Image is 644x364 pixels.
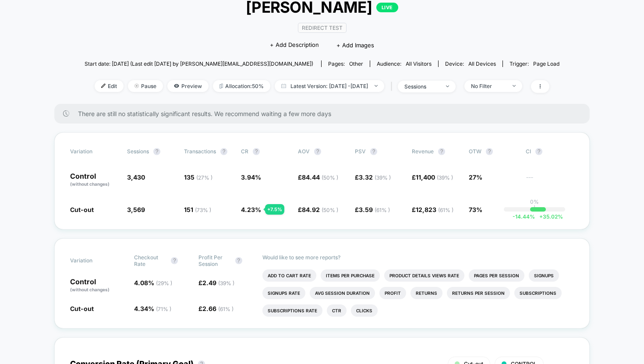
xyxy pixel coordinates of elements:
li: Subscriptions Rate [262,304,322,317]
span: 12,823 [416,206,453,213]
span: (without changes) [70,287,110,292]
span: There are still no statistically significant results. We recommend waiting a few more days [78,110,572,117]
button: ? [370,148,377,155]
p: Would like to see more reports? [262,254,574,261]
span: ( 27 % ) [196,174,212,181]
span: CI [526,148,574,155]
span: ( 50 % ) [322,174,338,181]
span: -14.44 % [513,213,535,220]
li: Pages Per Session [469,269,524,282]
span: Revenue [412,148,434,155]
button: ? [438,148,445,155]
span: ( 39 % ) [437,174,453,181]
li: Clicks [351,304,378,317]
span: 2.49 [202,279,234,286]
span: £ [355,206,390,213]
span: 84.92 [302,206,338,213]
span: 35.02 % [535,213,563,220]
span: Variation [70,148,118,155]
span: Cut-out [70,206,94,213]
span: 4.34 % [134,305,171,312]
span: 11,400 [416,173,453,181]
span: Preview [167,80,209,92]
span: 3.59 [359,206,390,213]
span: 4.08 % [134,279,172,286]
span: £ [355,173,391,181]
span: 84.44 [302,173,338,181]
span: Sessions [127,148,149,155]
span: 73% [469,206,482,213]
span: Profit Per Session [198,254,231,267]
div: Audience: [377,60,432,67]
span: + Add Images [336,42,374,49]
button: ? [171,257,178,264]
span: ( 29 % ) [156,280,172,286]
span: £ [198,279,234,286]
button: ? [253,148,260,155]
span: ( 61 % ) [438,207,453,213]
span: £ [198,305,234,312]
img: end [446,85,449,87]
img: edit [101,84,106,88]
p: Control [70,278,125,293]
div: + 7.5 % [265,204,284,215]
li: Signups Rate [262,287,305,299]
span: All Visitors [406,60,432,67]
span: Page Load [533,60,559,67]
span: 3.94 % [241,173,261,181]
span: 3.32 [359,173,391,181]
button: ? [235,257,242,264]
button: ? [153,148,160,155]
button: ? [535,148,542,155]
span: Edit [95,80,124,92]
div: Trigger: [510,60,559,67]
span: Redirect Test [298,23,347,33]
span: + Add Description [270,41,319,49]
li: Returns [410,287,442,299]
img: rebalance [219,84,223,88]
span: Pause [128,80,163,92]
span: Transactions [184,148,216,155]
span: + [539,213,543,220]
span: PSV [355,148,366,155]
span: CR [241,148,248,155]
li: Items Per Purchase [321,269,380,282]
li: Add To Cart Rate [262,269,316,282]
span: Start date: [DATE] (Last edit [DATE] by [PERSON_NAME][EMAIL_ADDRESS][DOMAIN_NAME]) [85,60,313,67]
img: calendar [281,84,286,88]
span: OTW [469,148,517,155]
span: other [349,60,363,67]
span: Device: [438,60,502,67]
span: Latest Version: [DATE] - [DATE] [275,80,384,92]
button: ? [486,148,493,155]
span: AOV [298,148,310,155]
span: ( 61 % ) [375,207,390,213]
p: | [534,205,535,212]
span: ( 39 % ) [218,280,234,286]
p: 0% [530,198,539,205]
li: Returns Per Session [447,287,510,299]
span: ( 73 % ) [195,207,211,213]
span: £ [412,173,453,181]
button: ? [220,148,227,155]
div: Pages: [328,60,363,67]
span: 135 [184,173,212,181]
span: | [389,80,398,93]
span: 3,569 [127,206,145,213]
span: ( 61 % ) [218,306,234,312]
span: £ [298,173,338,181]
img: end [513,85,516,87]
img: end [375,85,378,87]
span: (without changes) [70,181,110,187]
div: No Filter [471,83,506,89]
li: Ctr [327,304,347,317]
span: ( 71 % ) [156,306,171,312]
span: £ [298,206,338,213]
div: sessions [404,83,439,90]
span: Variation [70,254,118,267]
li: Product Details Views Rate [384,269,464,282]
img: end [134,84,139,88]
span: Allocation: 50% [213,80,270,92]
p: LIVE [376,3,398,12]
span: 27% [469,173,482,181]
